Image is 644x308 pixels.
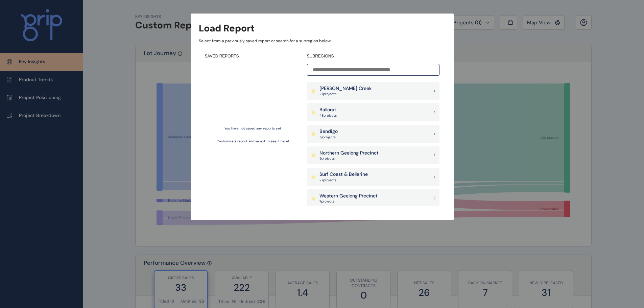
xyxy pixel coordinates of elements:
[319,128,338,135] p: Bendigo
[319,178,368,183] p: 27 project s
[319,85,372,92] p: [PERSON_NAME] Creek
[319,171,368,178] p: Surf Coast & Bellarine
[199,38,446,44] p: Select from a previously saved report or search for a subregion below...
[217,139,289,144] p: Customize a report and save it to see it here!
[319,106,337,113] p: Ballarat
[199,22,255,35] h3: Load Report
[319,156,379,161] p: 9 project s
[319,135,338,140] p: 19 project s
[319,113,337,118] p: 48 project s
[224,126,281,131] p: You have not saved any reports yet
[307,53,439,59] h4: SUBREGIONS
[319,92,372,96] p: 27 project s
[319,193,378,199] p: Western Geelong Precinct
[319,199,378,204] p: 7 project s
[205,53,301,59] h4: SAVED REPORTS
[319,150,379,157] p: Northern Geelong Precinct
